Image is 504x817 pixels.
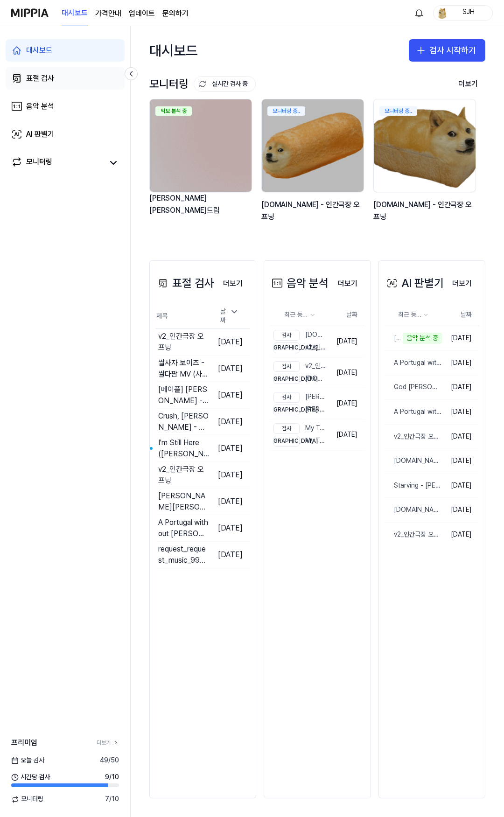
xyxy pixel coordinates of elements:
td: [DATE] [209,515,250,541]
a: 음악 분석 [6,95,125,118]
a: 더보기 [97,739,119,747]
div: Starving - [PERSON_NAME], Grey ft. [PERSON_NAME] (Boyce Avenue ft. [PERSON_NAME] cover) on Spotif... [385,481,442,490]
a: v2_인간극장 오프닝 [385,523,442,547]
button: 더보기 [451,75,485,93]
div: [DOMAIN_NAME] - 인간극장 오프닝 [261,199,366,223]
td: [DATE] [442,498,479,523]
td: [DATE] [329,388,365,419]
button: 실시간 검사 중 [194,76,256,92]
div: 음악 분석 [26,101,54,112]
div: 검사 [273,392,300,403]
a: A Portugal without [PERSON_NAME] 4.5 [385,400,442,424]
div: v2_인간극장 오프닝 [273,342,327,353]
div: [DOMAIN_NAME] - 인간극장 오프닝 [385,456,442,466]
div: 검사 [273,361,300,372]
div: AI 판별기 [26,129,54,140]
div: 음악 분석 [270,274,329,292]
span: 프리미엄 [11,737,37,748]
div: [메이플] [PERSON_NAME] - 다 해줬잖아 (feat.전재학) MV [158,384,209,406]
td: [DATE] [329,357,365,388]
div: [DOMAIN_NAME] - 인간극장 오프닝 [373,199,478,223]
div: v2_인간극장 오프닝 [385,530,442,539]
td: [DATE] [209,408,250,435]
div: Crush, [PERSON_NAME] - SKIP [AUDIO⧸MP3] [158,411,209,433]
span: 시간당 검사 [11,773,50,782]
a: [DOMAIN_NAME] - 인간극장 오프닝 [385,449,442,473]
div: 대시보드 [149,35,198,65]
div: My Test1 [273,423,327,434]
img: backgroundIamge [262,99,364,192]
div: request_request_music_9966_music_id_time is eating-wav한글 [158,544,209,566]
div: A Portugal without [PERSON_NAME] 4.5 [385,407,442,417]
div: 검사 [273,423,300,434]
div: [PERSON_NAME][PERSON_NAME]드림 [158,490,209,513]
div: 모니터링 [26,156,52,169]
td: [DATE] [209,435,250,461]
td: [DATE] [209,541,250,568]
a: 모니터링 중..backgroundIamge[DOMAIN_NAME] - 인간극장 오프닝 [261,99,366,232]
div: A Portugal without [PERSON_NAME] 4.5 [385,358,442,368]
td: [DATE] [442,375,479,400]
td: [DATE] [209,461,250,488]
span: 49 / 50 [100,756,119,765]
td: [DATE] [442,523,479,547]
div: v2_인간극장 오프닝 [158,464,209,486]
div: [PERSON_NAME] [273,392,327,403]
td: [DATE] [442,350,479,375]
div: 날짜 [217,304,243,328]
a: [PERSON_NAME][PERSON_NAME]드림음악 분석 중 [385,326,442,350]
div: SJH [450,7,487,18]
img: 알림 [413,7,425,19]
div: 표절 검사 [26,73,54,84]
a: God [PERSON_NAME] ([PERSON_NAME]) '바로 리부트 정상화' MV [385,375,442,399]
td: [DATE] [442,326,479,351]
div: 음악 분석 중 [403,333,442,344]
span: 7 / 10 [105,795,119,804]
button: profileSJH [433,5,493,21]
div: [DOMAIN_NAME] - 인간극장 오프닝 [385,505,442,515]
th: 날짜 [442,304,479,326]
div: 대시보드 [26,45,52,56]
span: 9 / 10 [105,773,119,782]
div: [PERSON_NAME][PERSON_NAME]드림 [385,334,400,343]
button: 더보기 [445,274,479,293]
div: 검사 [273,330,300,341]
a: Starving - [PERSON_NAME], Grey ft. [PERSON_NAME] (Boyce Avenue ft. [PERSON_NAME] cover) on Spotif... [385,474,442,498]
div: AI 판별기 [385,274,444,292]
td: [DATE] [209,382,250,408]
div: [DOMAIN_NAME] - 인간극장 오프닝 [273,330,327,341]
a: 문의하기 [162,8,189,19]
div: I'm Still Here ([PERSON_NAME]'s Theme) (From ＂Treasure Plane [158,437,209,460]
a: 검사[PERSON_NAME][DEMOGRAPHIC_DATA][PERSON_NAME] [270,388,329,419]
span: 오늘 검사 [11,756,44,765]
img: backgroundIamge [150,99,252,192]
div: [DEMOGRAPHIC_DATA] [273,436,300,447]
div: v2_인간극장 오프닝 [273,361,327,372]
div: v2_인간극장 오프닝 [158,331,209,353]
div: A Portugal without [PERSON_NAME] 4.5 [158,517,209,539]
a: 검사My Test1[DEMOGRAPHIC_DATA]My Test2 [270,419,329,450]
button: 검사 시작하기 [409,39,485,62]
td: [DATE] [442,424,479,449]
div: [DEMOGRAPHIC_DATA] [273,342,300,353]
div: [DEMOGRAPHIC_DATA] [273,374,300,384]
a: 표절 검사 [6,67,125,90]
td: [DATE] [209,488,250,515]
th: 제목 [155,304,209,329]
div: [PERSON_NAME][PERSON_NAME]드림 [149,192,254,216]
a: 모니터링 중..backgroundIamge[DOMAIN_NAME] - 인간극장 오프닝 [373,99,478,232]
td: [DATE] [329,419,365,451]
div: [PERSON_NAME] [273,405,327,415]
a: 검사v2_인간극장 오프닝[DEMOGRAPHIC_DATA][DOMAIN_NAME] - 인간극장 오프닝 [270,357,329,388]
td: [DATE] [209,355,250,382]
button: 더보기 [216,274,250,293]
a: 더보기 [445,273,479,293]
div: My Test2 [273,436,327,447]
button: 가격안내 [95,8,121,19]
div: 악보 분석 중 [155,106,192,116]
a: 더보기 [330,273,365,293]
a: 업데이트 [129,8,155,19]
div: 모니터링 중.. [379,106,417,116]
a: 검사[DOMAIN_NAME] - 인간극장 오프닝[DEMOGRAPHIC_DATA]v2_인간극장 오프닝 [270,326,329,357]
